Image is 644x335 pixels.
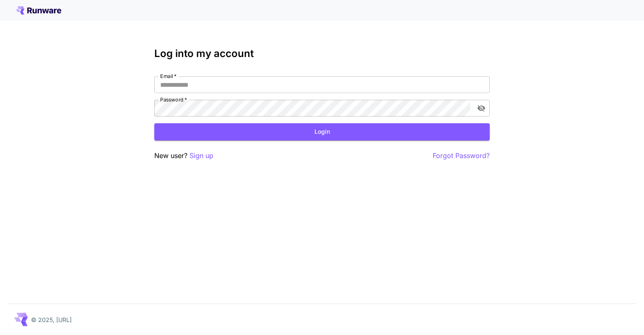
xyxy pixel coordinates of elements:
[154,123,490,140] button: Login
[160,96,187,103] label: Password
[31,315,72,324] p: © 2025, [URL]
[154,48,490,60] h3: Log into my account
[474,101,489,116] button: toggle password visibility
[154,151,213,161] p: New user?
[160,73,177,80] label: Email
[190,151,213,161] button: Sign up
[433,151,490,161] button: Forgot Password?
